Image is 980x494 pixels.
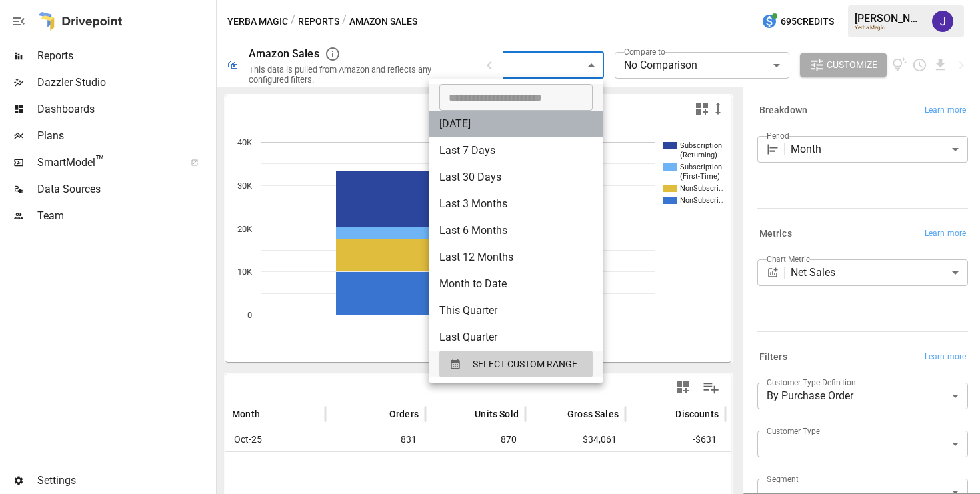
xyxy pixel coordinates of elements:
li: Last Quarter [429,324,603,351]
li: Month to Date [429,271,603,297]
li: Last 12 Months [429,244,603,271]
li: Last 6 Months [429,217,603,244]
li: This Quarter [429,297,603,324]
li: Last 3 Months [429,191,603,217]
li: Last 7 Days [429,137,603,164]
li: Last 30 Days [429,164,603,191]
li: [DATE] [429,111,603,137]
span: SELECT CUSTOM RANGE [473,356,577,373]
button: SELECT CUSTOM RANGE [439,351,593,377]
